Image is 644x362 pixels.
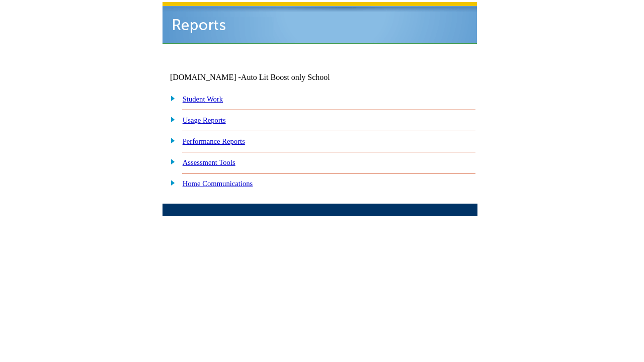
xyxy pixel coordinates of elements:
img: plus.gif [165,136,176,145]
img: plus.gif [165,178,176,187]
nobr: Auto Lit Boost only School [241,73,330,81]
a: Assessment Tools [183,158,235,166]
img: plus.gif [165,115,176,124]
a: Student Work [183,95,223,103]
a: Usage Reports [183,116,226,124]
img: header [163,2,477,44]
td: [DOMAIN_NAME] - [170,73,355,82]
img: plus.gif [165,94,176,103]
a: Home Communications [183,179,253,188]
a: Performance Reports [183,137,245,145]
img: plus.gif [165,157,176,166]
